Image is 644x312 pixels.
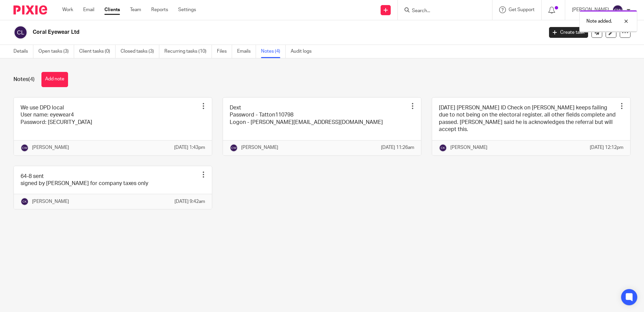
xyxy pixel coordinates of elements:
a: Notes (4) [261,45,286,58]
p: [DATE] 1:43pm [174,144,205,151]
a: Team [130,6,141,13]
a: Closed tasks (3) [121,45,159,58]
p: [PERSON_NAME] [450,144,487,151]
img: svg%3E [612,5,623,16]
span: (4) [28,77,35,82]
a: Emails [237,45,256,58]
a: Client tasks (0) [79,45,116,58]
a: Email [83,6,94,13]
a: Open tasks (3) [38,45,74,58]
button: Add note [41,72,68,87]
a: Audit logs [291,45,317,58]
p: Note added. [586,18,612,25]
a: Files [217,45,232,58]
img: svg%3E [21,198,29,206]
p: [PERSON_NAME] [32,198,69,205]
img: Pixie [13,5,47,15]
a: Clients [104,6,120,13]
a: Reports [151,6,168,13]
a: Recurring tasks (10) [164,45,212,58]
p: [PERSON_NAME] [241,144,278,151]
p: [DATE] 9:42am [174,198,205,205]
a: Create task [549,27,588,38]
img: svg%3E [230,144,238,152]
p: [DATE] 11:26am [381,144,414,151]
a: Work [62,6,73,13]
p: [PERSON_NAME] [32,144,69,151]
img: svg%3E [439,144,447,152]
h2: Coral Eyewear Ltd [33,29,438,36]
img: svg%3E [21,144,29,152]
a: Details [13,45,33,58]
p: [DATE] 12:12pm [590,144,623,151]
h1: Notes [13,76,35,83]
a: Settings [178,6,196,13]
img: svg%3E [13,25,28,40]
